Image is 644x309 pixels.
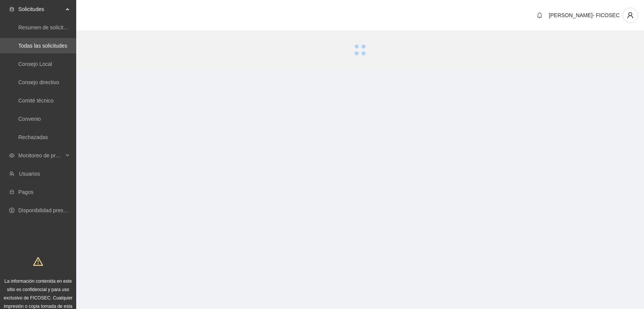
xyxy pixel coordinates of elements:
span: [PERSON_NAME]- FICOSEC [549,12,620,18]
span: inbox [9,6,14,12]
a: Resumen de solicitudes por aprobar [18,24,104,30]
a: Consejo Local [18,61,52,67]
span: eye [9,153,14,158]
button: bell [533,9,546,21]
span: warning [33,256,43,266]
a: Comité técnico [18,98,54,104]
a: Todas las solicitudes [18,43,67,49]
a: Rechazadas [18,134,48,140]
a: Convenio [18,116,41,122]
span: Solicitudes [18,2,63,17]
span: Monitoreo de proyectos [18,148,63,163]
a: Disponibilidad presupuestal [18,207,83,213]
a: Usuarios [19,171,40,177]
a: Consejo directivo [18,79,59,85]
button: user [623,8,638,23]
a: Pagos [18,189,34,195]
span: user [623,12,638,19]
span: bell [534,12,545,18]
